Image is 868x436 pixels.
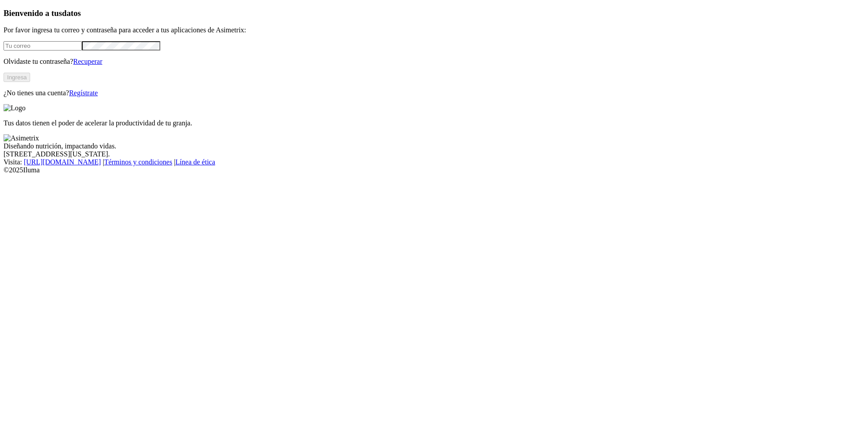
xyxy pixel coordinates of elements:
div: Diseñando nutrición, impactando vidas. [4,142,864,150]
button: Ingresa [4,73,30,82]
div: © 2025 Iluma [4,166,864,174]
a: Regístrate [69,89,98,97]
h3: Bienvenido a tus [4,8,864,18]
p: Olvidaste tu contraseña? [4,58,864,66]
div: [STREET_ADDRESS][US_STATE]. [4,150,864,158]
span: datos [62,8,81,18]
a: Línea de ética [175,158,215,166]
p: Por favor ingresa tu correo y contraseña para acceder a tus aplicaciones de Asimetrix: [4,26,864,34]
p: ¿No tienes una cuenta? [4,89,864,97]
a: [URL][DOMAIN_NAME] [24,158,101,166]
p: Tus datos tienen el poder de acelerar la productividad de tu granja. [4,119,864,127]
a: Recuperar [73,58,102,65]
img: Logo [4,104,26,112]
input: Tu correo [4,41,82,51]
a: Términos y condiciones [104,158,172,166]
div: Visita : | | [4,158,864,166]
img: Asimetrix [4,134,39,142]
